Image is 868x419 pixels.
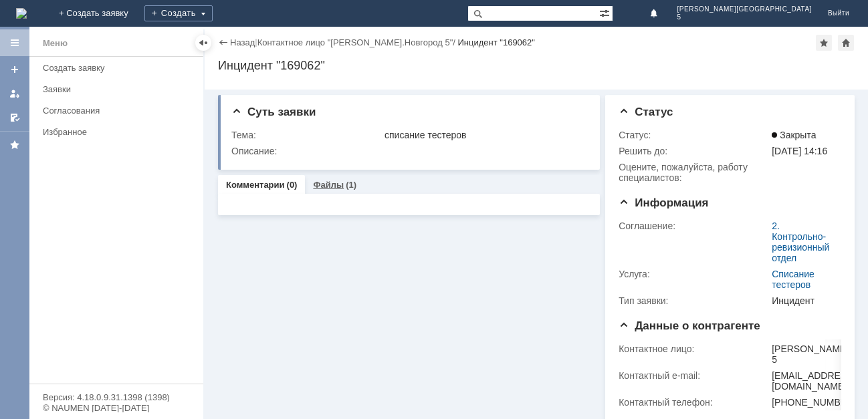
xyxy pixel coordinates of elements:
[4,59,25,80] a: Создать заявку
[816,35,832,51] div: Добавить в избранное
[619,146,769,156] div: Решить до:
[195,35,211,51] div: Скрыть меню
[619,269,769,279] div: Услуга:
[37,100,201,121] a: Согласования
[619,221,769,231] div: Соглашение:
[619,130,769,140] div: Статус:
[257,37,453,47] a: Контактное лицо "[PERSON_NAME].Новгород 5"
[43,35,68,51] div: Меню
[226,180,285,190] a: Комментарии
[43,393,190,402] div: Версия: 4.18.0.9.31.1398 (1398)
[16,8,27,19] img: logo
[619,106,673,118] span: Статус
[43,404,190,412] div: © NAUMEN [DATE]-[DATE]
[772,221,829,263] a: 2. Контрольно-ревизионный отдел
[16,8,27,19] a: Перейти на домашнюю страницу
[144,5,213,21] div: Создать
[257,37,458,47] div: /
[287,180,298,190] div: (0)
[772,269,815,290] a: Списание тестеров
[619,295,769,306] div: Тип заявки:
[218,59,855,72] div: Инцидент "169062"
[43,106,195,116] div: Согласования
[458,37,535,47] div: Инцидент "169062"
[772,146,827,156] span: [DATE] 14:16
[43,84,195,94] div: Заявки
[838,35,854,51] div: Сделать домашней страницей
[37,57,201,78] a: Создать заявку
[619,196,708,209] span: Информация
[772,295,836,306] div: Инцидент
[619,370,769,381] div: Контактный e-mail:
[37,79,201,100] a: Заявки
[619,162,769,183] div: Oцените, пожалуйста, работу специалистов:
[231,106,316,118] span: Суть заявки
[619,343,769,354] div: Контактное лицо:
[599,6,613,19] span: Расширенный поиск
[255,37,257,47] div: |
[772,130,816,140] span: Закрыта
[619,397,769,408] div: Контактный телефон:
[619,319,760,332] span: Данные о контрагенте
[231,130,382,140] div: Тема:
[313,180,344,190] a: Файлы
[346,180,356,190] div: (1)
[230,37,255,47] a: Назад
[4,83,25,104] a: Мои заявки
[677,13,812,21] span: 5
[231,146,586,156] div: Описание:
[43,127,181,137] div: Избранное
[4,107,25,128] a: Мои согласования
[677,5,812,13] span: [PERSON_NAME][GEOGRAPHIC_DATA]
[43,63,195,73] div: Создать заявку
[385,130,583,140] div: списание тестеров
